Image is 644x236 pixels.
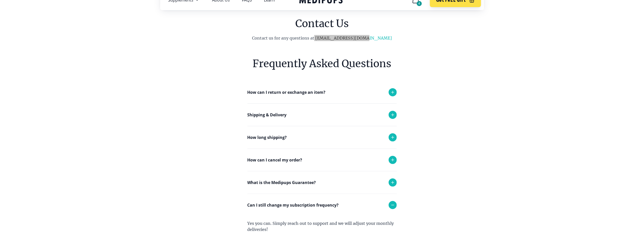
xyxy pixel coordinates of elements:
a: [EMAIL_ADDRESS][DOMAIN_NAME] [315,35,392,41]
div: 4 [417,1,422,6]
p: Can I still change my subscription frequency? [247,202,339,208]
h1: Contact Us [219,16,425,31]
div: Each order takes 1-2 business days to be delivered. [247,149,397,169]
p: How long shipping? [247,134,287,140]
div: Any refund request and cancellation are subject to approval and turn around time is 24-48 hours. ... [247,171,397,216]
p: Shipping & Delivery [247,112,287,118]
p: How can I cancel my order? [247,157,302,163]
p: What is the Medipups Guarantee? [247,179,316,186]
div: If you received the wrong product or your product was damaged in transit, we will replace it with... [247,194,397,226]
p: Contact us for any questions at [219,35,425,41]
h6: Frequently Asked Questions [247,56,397,71]
p: How can I return or exchange an item? [247,89,326,95]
